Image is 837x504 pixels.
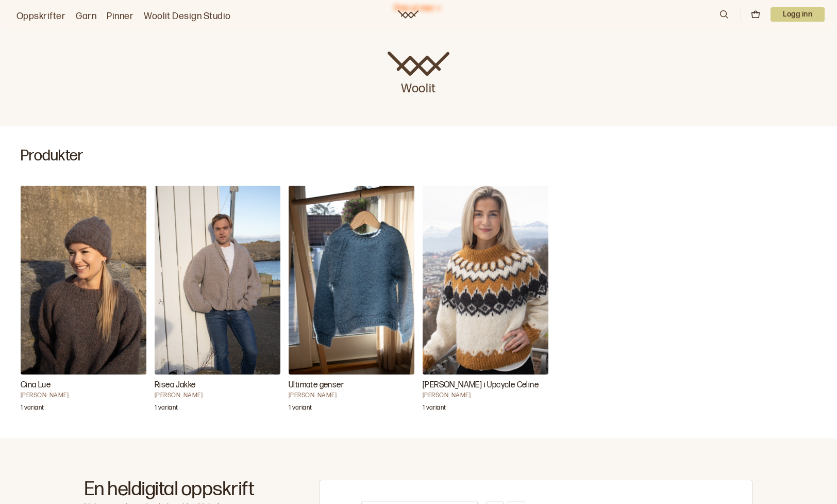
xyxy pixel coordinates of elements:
[388,52,449,97] a: Woolit
[289,186,414,375] img: Brit Frafjord ØrstavikUltimate genser
[144,9,231,24] a: Woolit Design Studio
[398,10,418,19] a: Woolit
[21,392,146,400] h4: [PERSON_NAME]
[423,186,548,375] img: Ane Kydland ThomassenCilian Genser i Upcycle Celine
[21,186,146,375] img: Ane Kydland ThomassenCina Lue
[289,392,414,400] h4: [PERSON_NAME]
[76,9,96,24] a: Garn
[16,9,65,24] a: Oppskrifter
[21,404,44,414] p: 1 variant
[155,404,178,414] p: 1 variant
[289,186,414,418] a: Ultimate genser
[85,480,282,499] h2: En heldigital oppskrift
[155,186,280,418] a: Risea Jakke
[289,404,312,414] p: 1 variant
[771,7,825,22] p: Logg inn
[771,7,825,22] button: User dropdown
[289,379,414,392] h3: Ultimate genser
[107,9,133,24] a: Pinner
[423,392,548,400] h4: [PERSON_NAME]
[21,379,146,392] h3: Cina Lue
[388,52,449,76] img: Woolit
[423,379,548,392] h3: [PERSON_NAME] i Upcycle Celine
[155,379,280,392] h3: Risea Jakke
[423,404,446,414] p: 1 variant
[155,186,280,375] img: Ane Kydland ThomassenRisea Jakke
[21,186,146,418] a: Cina Lue
[423,186,548,418] a: Cilian Genser i Upcycle Celine
[388,76,449,97] p: Woolit
[155,392,280,400] h4: [PERSON_NAME]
